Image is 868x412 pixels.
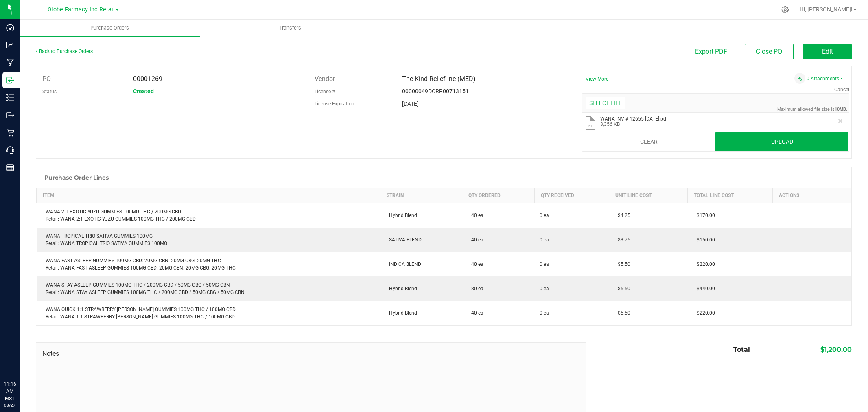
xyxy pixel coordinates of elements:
span: $4.25 [614,213,630,218]
span: Transfers [268,24,312,32]
span: Export PDF [695,48,727,55]
label: License Expiration [315,100,354,107]
span: Close PO [756,48,782,55]
span: 40 ea [467,261,483,267]
a: Back to Purchase Orders [36,48,93,54]
inline-svg: Retail [6,129,14,137]
span: WANA INV # 12655 [DATE].pdf [600,116,668,122]
inline-svg: Inventory [6,94,14,102]
span: 0 ea [540,261,549,268]
button: Close PO [745,44,794,59]
div: Select file [586,97,625,109]
span: 0 ea [540,212,549,219]
button: Remove [837,118,844,124]
span: Hybrid Blend [385,310,417,316]
span: Hi, [PERSON_NAME]! [800,6,853,13]
span: $150.00 [693,237,715,243]
span: $170.00 [693,213,715,218]
span: $1,200.00 [820,346,852,353]
span: [DATE] [402,101,419,107]
span: 0 ea [540,309,549,317]
span: $5.50 [614,261,630,267]
span: Notes [42,349,168,359]
p: 08/27 [4,402,16,408]
span: Globe Farmacy Inc Retail [48,6,115,13]
span: $3.75 [614,237,630,243]
span: 40 ea [467,310,483,316]
button: Edit [803,44,852,59]
div: WANA QUICK 1:1 STRAWBERRY [PERSON_NAME] GUMMIES 100MG THC / 100MG CBD Retail: WANA 1:1 STRAWBERRY... [42,306,376,320]
div: WANA FAST ASLEEP GUMMIES 100MG CBD: 20MG CBN: 20MG CBG: 20MG THC Retail: WANA FAST ASLEEP GUMMIES... [42,257,376,272]
th: Actions [772,188,851,203]
span: 40 ea [467,213,483,218]
span: Purchase Orders [79,24,140,32]
span: SATIVA BLEND [385,237,422,243]
inline-svg: Dashboard [6,24,14,32]
span: $5.50 [614,310,630,316]
h1: Purchase Order Lines [44,174,109,181]
iframe: Resource center [8,347,33,371]
div: WANA 2:1 EXOTIC YUZU GUMMIES 100MG THC / 200MG CBD Retail: WANA 2:1 EXOTIC YUZU GUMMIES 100MG THC... [42,208,376,223]
span: $440.00 [693,286,715,291]
inline-svg: Call Center [6,146,14,154]
inline-svg: Inbound [6,76,14,84]
span: INDICA BLEND [385,261,421,267]
label: Status [42,85,57,98]
span: Edit [822,48,833,55]
a: Transfers [200,20,380,37]
th: Strain [380,188,462,203]
th: Qty Received [535,188,609,203]
span: $220.00 [693,261,715,267]
a: 0 Attachments [807,76,843,81]
p: 11:16 AM MST [4,380,16,402]
inline-svg: Analytics [6,41,14,49]
span: $220.00 [693,310,715,316]
span: Total [733,346,750,353]
span: 40 ea [467,237,483,243]
span: Maximum allowed file size is . [777,106,847,112]
button: Export PDF [687,44,735,59]
label: Vendor [315,73,335,85]
label: License # [315,85,335,98]
button: Clear [582,132,716,152]
span: 80 ea [467,286,483,291]
span: 0 ea [540,285,549,292]
span: 00000049DCRR00713151 [402,88,469,94]
div: WANA STAY ASLEEP GUMMIES 100MG THC / 200MG CBD / 50MG CBG / 50MG CBN Retail: WANA STAY ASLEEP GUM... [42,281,376,296]
span: Hybrid Blend [385,213,417,218]
span: .pdf [587,125,593,128]
span: The Kind Relief Inc (MED) [402,75,476,83]
span: Hybrid Blend [385,286,417,291]
span: Created [133,88,154,94]
a: Purchase Orders [20,20,200,37]
inline-svg: Manufacturing [6,59,14,67]
span: 00001269 [133,75,162,83]
div: WANA TROPICAL TRIO SATIVA GUMMIES 100MG Retail: WANA TROPICAL TRIO SATIVA GUMMIES 100MG [42,232,376,247]
div: Manage settings [780,6,790,13]
span: 0 ea [540,236,549,243]
inline-svg: Outbound [6,111,14,119]
label: PO [42,73,51,85]
span: Cancel [834,87,849,92]
th: Unit Line Cost [609,188,688,203]
inline-svg: Reports [6,164,14,172]
span: 3,356 KB [600,122,668,127]
th: Item [37,188,380,203]
th: Qty Ordered [462,188,535,203]
span: Attach a document [794,73,805,84]
th: Total Line Cost [688,188,772,203]
a: View More [586,76,608,82]
span: $5.50 [614,286,630,291]
button: Upload [715,132,848,152]
strong: 10MB [835,106,846,112]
